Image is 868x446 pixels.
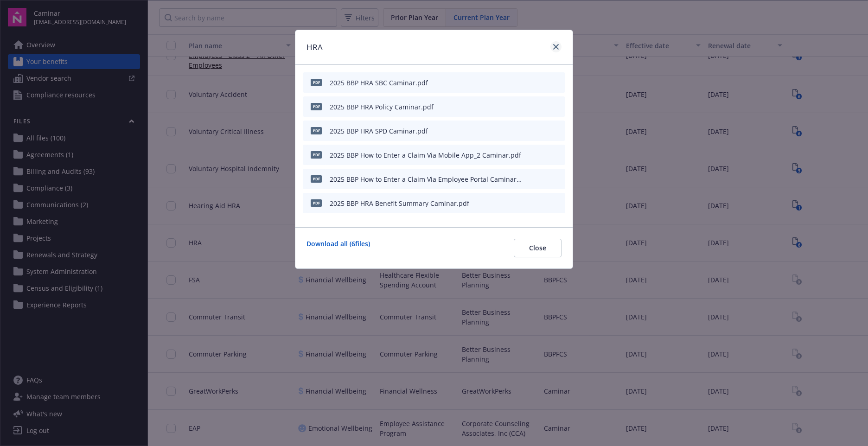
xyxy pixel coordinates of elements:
button: preview file [553,174,562,184]
span: pdf [311,151,322,158]
button: download file [538,198,546,208]
span: pdf [311,175,322,182]
button: preview file [553,78,562,88]
button: download file [538,174,546,184]
button: download file [538,150,546,160]
span: Close [529,243,546,252]
div: 2025 BBP HRA SPD Caminar.pdf [330,126,428,136]
button: preview file [553,198,562,208]
button: Close [514,239,562,257]
button: download file [538,102,546,112]
button: preview file [553,150,562,160]
span: pdf [311,103,322,110]
span: pdf [311,199,322,206]
button: preview file [553,102,562,112]
div: 2025 BBP HRA SBC Caminar.pdf [330,78,428,88]
a: close [550,41,562,52]
div: 2025 BBP HRA Policy Caminar.pdf [330,102,434,112]
button: download file [538,126,546,136]
button: preview file [553,126,562,136]
div: 2025 BBP HRA Benefit Summary Caminar.pdf [330,198,469,208]
div: 2025 BBP How to Enter a Claim Via Employee Portal Caminar.pdf [330,174,522,184]
span: pdf [311,127,322,134]
span: pdf [311,79,322,86]
a: Download all ( 6 files) [306,239,370,257]
button: download file [538,78,546,88]
div: 2025 BBP How to Enter a Claim Via Mobile App_2 Caminar.pdf [330,150,521,160]
h1: HRA [306,41,323,53]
